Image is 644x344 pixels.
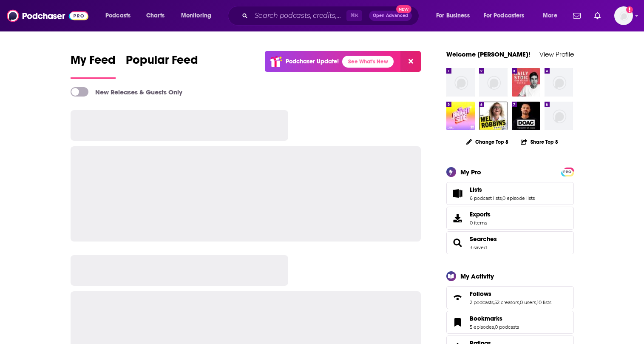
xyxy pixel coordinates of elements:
a: Exports [446,207,574,230]
a: Searches [470,235,497,243]
span: For Business [436,10,470,22]
span: Monitoring [181,10,211,22]
button: open menu [537,9,568,23]
span: My Feed [71,53,116,72]
span: Bookmarks [470,315,502,322]
span: For Podcasters [484,10,525,22]
span: Exports [449,212,466,224]
a: 0 podcasts [495,324,519,330]
span: ⌘ K [346,10,362,21]
span: Exports [470,210,491,218]
button: Change Top 8 [461,136,514,147]
span: Follows [446,286,574,309]
a: Bookmarks [470,315,519,322]
span: , [494,324,495,330]
img: missing-image.png [446,68,475,97]
button: open menu [430,9,480,23]
img: missing-image.png [545,102,573,130]
span: , [502,195,502,201]
span: Logged in as hmill [614,6,633,25]
a: Charts [141,9,170,23]
span: PRO [562,169,573,175]
a: 5 episodes [470,324,494,330]
a: 2 podcasts [470,299,494,305]
span: Open Advanced [373,14,408,18]
p: Podchaser Update! [286,58,339,65]
span: , [494,299,494,305]
img: missing-image.png [545,68,573,97]
a: PRO [562,168,573,174]
span: Podcasts [105,10,131,22]
a: 0 episode lists [502,195,535,201]
a: My Feed [71,53,116,79]
a: 0 users [520,299,536,305]
span: Lists [446,182,574,205]
img: The Daily Stoic [512,68,540,97]
span: Lists [470,186,482,193]
span: , [536,299,537,305]
img: The Mel Robbins Podcast [479,102,508,130]
span: More [543,10,557,22]
a: View Profile [539,50,574,58]
span: Follows [470,290,491,298]
a: Follows [449,292,466,304]
a: Lists [470,186,535,193]
a: Lists [449,188,466,199]
a: See What's New [342,56,394,68]
a: Follows [470,290,551,298]
a: Show notifications dropdown [591,9,604,23]
a: Popular Feed [126,53,198,79]
button: open menu [478,9,537,23]
span: Charts [146,10,165,22]
span: New [396,5,411,13]
button: Share Top 8 [520,134,559,150]
span: Bookmarks [446,311,574,334]
a: New Releases & Guests Only [71,87,182,97]
span: , [519,299,520,305]
span: Popular Feed [126,53,198,72]
div: My Activity [460,272,494,280]
a: 10 lists [537,299,551,305]
span: 0 items [470,220,491,226]
button: open menu [175,9,222,23]
button: open menu [99,9,142,23]
a: Welcome [PERSON_NAME]! [446,50,531,58]
img: Podchaser - Follow, Share and Rate Podcasts [7,8,88,24]
img: missing-image.png [479,68,508,97]
div: Search podcasts, credits, & more... [236,6,427,26]
button: Open AdvancedNew [369,11,412,21]
div: My Pro [460,168,481,176]
a: 6 podcast lists [470,195,502,201]
a: Searches [449,237,466,249]
a: Show notifications dropdown [570,9,584,23]
svg: Add a profile image [626,6,633,13]
a: 3 saved [470,244,487,250]
a: 52 creators [494,299,519,305]
button: Show profile menu [614,6,633,25]
input: Search podcasts, credits, & more... [251,9,346,23]
img: The Bright Side: A Hello Sunshine Podcast [446,102,475,130]
img: The Diary Of A CEO with Steven Bartlett [512,102,540,130]
span: Searches [446,231,574,254]
img: User Profile [614,6,633,25]
a: Bookmarks [449,316,466,328]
